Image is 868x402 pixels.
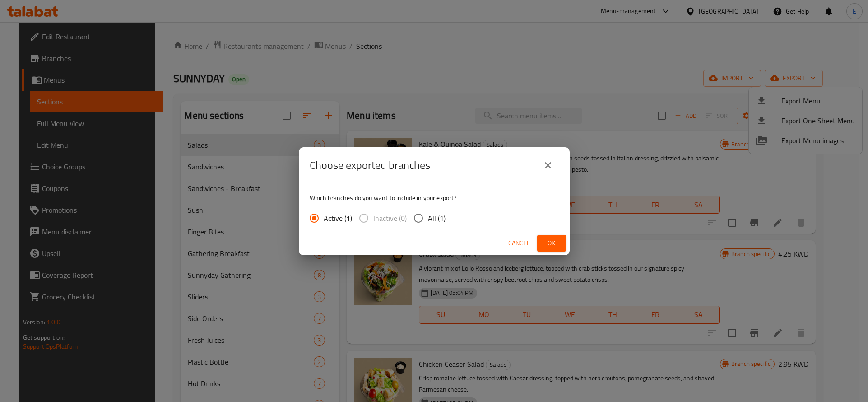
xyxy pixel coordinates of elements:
button: Cancel [505,235,534,252]
span: Inactive (0) [373,213,407,224]
button: Ok [537,235,566,252]
span: Active (1) [324,213,352,224]
span: Cancel [508,238,530,249]
span: All (1) [428,213,446,224]
h2: Choose exported branches [310,158,430,173]
span: Ok [544,238,559,249]
p: Which branches do you want to include in your export? [310,193,559,202]
button: close [537,154,559,176]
